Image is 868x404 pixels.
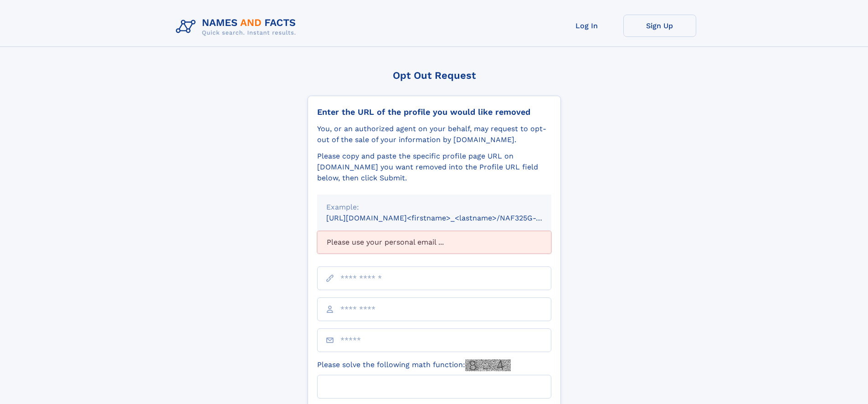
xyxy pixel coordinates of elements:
div: Enter the URL of the profile you would like removed [317,107,551,117]
label: Please solve the following math function: [317,359,511,371]
small: [URL][DOMAIN_NAME]<firstname>_<lastname>/NAF325G-xxxxxxxx [326,214,569,222]
img: Logo Names and Facts [172,15,303,39]
div: Please copy and paste the specific profile page URL on [DOMAIN_NAME] you want removed into the Pr... [317,151,551,184]
div: Example: [326,202,542,213]
a: Sign Up [623,15,696,37]
div: You, or an authorized agent on your behalf, may request to opt-out of the sale of your informatio... [317,123,551,145]
div: Please use your personal email ... [317,231,551,254]
div: Opt Out Request [308,70,561,81]
a: Log In [550,15,623,37]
